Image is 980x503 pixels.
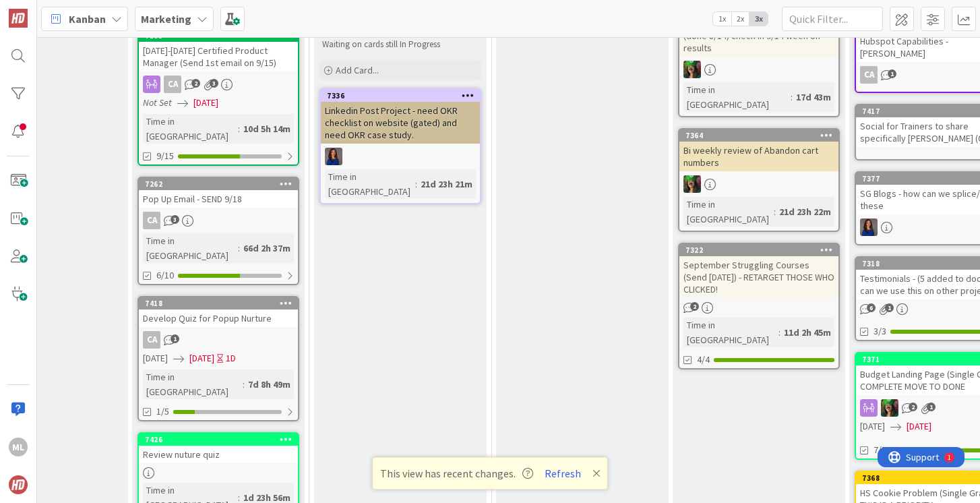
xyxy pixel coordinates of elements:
span: 1 [888,69,896,78]
span: 2 [191,79,200,88]
span: 3x [749,12,768,26]
span: 1/5 [156,405,169,419]
div: 7426 [145,435,298,444]
div: 7426Review nuture quiz [139,434,298,463]
span: : [238,241,240,256]
div: Bi weekly review of Abandon cart numbers [679,142,838,171]
span: [DATE] [143,351,168,365]
div: CA [139,212,298,229]
div: 7364Bi weekly review of Abandon cart numbers [679,129,838,171]
div: 7336Linkedin Post Project - need OKR checklist on website (gated) and need OKR case study. [321,90,480,144]
img: SL [325,148,342,165]
span: : [238,121,240,136]
img: SL [683,61,701,78]
a: 7185[DATE]-[DATE] Certified Product Manager (Send 1st email on 9/15)CANot Set[DATE]Time in [GEOGR... [137,28,299,166]
div: September Struggling Courses (Send [DATE]) - RETARGET THOSE WHO CLICKED! [679,256,838,298]
div: 1D [226,351,236,365]
img: avatar [9,475,28,494]
div: 7426 [139,434,298,446]
div: 7322September Struggling Courses (Send [DATE]) - RETARGET THOSE WHO CLICKED! [679,244,838,298]
span: This view has recent changes. [380,465,533,481]
div: 17d 43m [793,90,834,105]
div: 7262Pop Up Email - SEND 9/18 [139,178,298,208]
span: [DATE] [189,351,214,365]
div: 21d 23h 22m [776,204,834,219]
div: 7336 [327,91,480,100]
div: SL [679,175,838,193]
a: 7336Linkedin Post Project - need OKR checklist on website (gated) and need OKR case study.SLTime ... [319,88,481,204]
div: 7418 [145,299,298,308]
span: [DATE] [907,419,931,434]
div: [DATE]-[DATE] Certified Product Manager (Send 1st email on 9/15) [139,42,298,71]
a: Abandoned Cart Email revisions (done 8/14) check in 9/14 week on resultsSLTime in [GEOGRAPHIC_DAT... [678,1,840,117]
span: 3 [171,215,179,224]
div: SL [321,148,480,165]
span: 1x [713,12,731,26]
a: 7418Develop Quiz for Popup NurtureCA[DATE][DATE]1DTime in [GEOGRAPHIC_DATA]:7d 8h 49m1/5 [137,296,299,421]
div: 21d 23h 21m [417,177,476,191]
input: Quick Filter... [782,7,883,31]
div: 7262 [139,178,298,190]
span: 1 [171,334,179,343]
div: CA [164,76,181,93]
span: : [791,90,793,105]
span: [DATE] [193,96,218,110]
div: 7322 [685,245,838,255]
span: 2 [690,302,699,311]
div: SL [679,61,838,78]
img: Visit kanbanzone.com [9,9,28,28]
span: : [415,177,417,191]
div: 11d 2h 45m [780,325,834,340]
div: 7364 [679,129,838,142]
div: 10d 5h 14m [240,121,294,136]
span: Kanban [69,11,106,27]
div: Develop Quiz for Popup Nurture [139,309,298,327]
div: Time in [GEOGRAPHIC_DATA] [143,369,243,399]
span: : [778,325,780,340]
div: 1 [70,5,73,16]
span: 2x [731,12,749,26]
span: 7/7 [874,443,886,457]
div: Time in [GEOGRAPHIC_DATA] [143,233,238,263]
span: 4/4 [697,353,710,367]
div: Time in [GEOGRAPHIC_DATA] [683,82,791,112]
div: Pop Up Email - SEND 9/18 [139,190,298,208]
div: Time in [GEOGRAPHIC_DATA] [683,197,774,227]
div: Time in [GEOGRAPHIC_DATA] [683,318,778,347]
p: Waiting on cards still In Progress [322,39,479,50]
span: Support [28,2,61,18]
i: Not Set [143,96,172,109]
div: 66d 2h 37m [240,241,294,256]
span: 2 [909,403,917,411]
span: 3/3 [874,324,886,338]
div: 7364 [685,131,838,140]
div: Time in [GEOGRAPHIC_DATA] [325,169,415,199]
div: CA [143,331,160,349]
div: 7418Develop Quiz for Popup Nurture [139,297,298,327]
div: 7322 [679,244,838,256]
div: ML [9,438,28,456]
span: : [774,204,776,219]
div: Linkedin Post Project - need OKR checklist on website (gated) and need OKR case study. [321,102,480,144]
span: : [243,377,245,392]
div: 7185[DATE]-[DATE] Certified Product Manager (Send 1st email on 9/15) [139,30,298,71]
span: 9/15 [156,149,174,163]
div: CA [143,212,160,229]
span: 6/10 [156,268,174,283]
a: 7364Bi weekly review of Abandon cart numbersSLTime in [GEOGRAPHIC_DATA]:21d 23h 22m [678,128,840,232]
span: 1 [885,303,894,312]
div: 7d 8h 49m [245,377,294,392]
div: CA [139,331,298,349]
div: Review nuture quiz [139,446,298,463]
span: Add Card... [336,64,379,76]
b: Marketing [141,12,191,26]
div: CA [139,76,298,93]
span: 3 [210,79,218,88]
img: SL [881,399,898,417]
span: [DATE] [860,419,885,434]
a: 7322September Struggling Courses (Send [DATE]) - RETARGET THOSE WHO CLICKED!Time in [GEOGRAPHIC_D... [678,243,840,369]
div: 7336 [321,90,480,102]
img: SL [683,175,701,193]
img: SL [860,218,878,236]
div: CA [860,66,878,84]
